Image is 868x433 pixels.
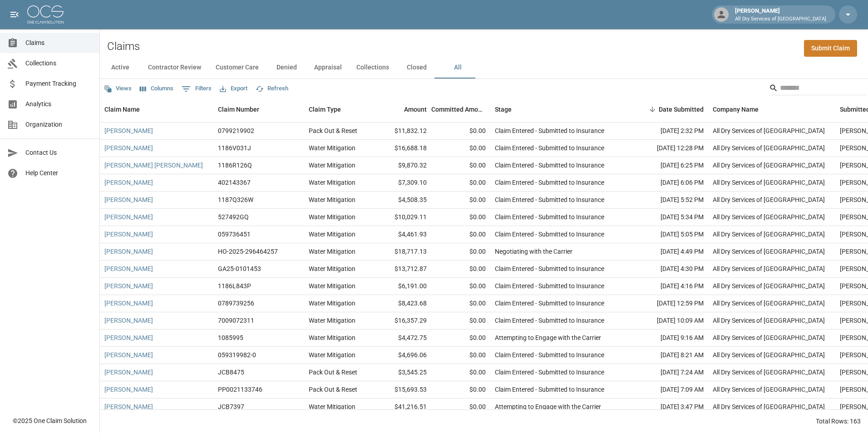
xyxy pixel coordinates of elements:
button: Collections [349,57,396,79]
div: $4,461.93 [372,226,431,243]
div: Date Submitted [626,97,708,122]
div: GA25-0101453 [218,264,261,273]
div: $0.00 [431,399,490,416]
div: $16,357.29 [372,312,431,330]
div: Claim Entered - Submitted to Insurance [495,350,604,359]
div: Claim Entered - Submitted to Insurance [495,368,604,377]
div: All Dry Services of Atlanta [713,247,825,256]
div: 1186R126Q [218,161,252,170]
div: Claim Name [100,97,213,122]
a: [PERSON_NAME] [104,316,153,325]
a: [PERSON_NAME] [104,385,153,394]
div: [DATE] 3:47 PM [626,399,708,416]
div: $11,832.12 [372,123,431,140]
div: 0799219902 [218,126,254,135]
span: Contact Us [25,148,92,157]
div: $13,712.87 [372,261,431,278]
div: $0.00 [431,140,490,157]
div: $0.00 [431,381,490,399]
div: Amount [404,97,427,122]
div: $0.00 [431,278,490,295]
a: [PERSON_NAME] [104,402,153,411]
div: $16,688.18 [372,140,431,157]
div: [DATE] 2:32 PM [626,123,708,140]
a: [PERSON_NAME] [104,247,153,256]
a: [PERSON_NAME] [104,230,153,239]
div: Claim Name [104,97,140,122]
span: Claims [25,38,92,48]
div: [DATE] 10:09 AM [626,312,708,330]
div: 059319982-0 [218,350,256,359]
a: [PERSON_NAME] [104,281,153,290]
div: Claim Entered - Submitted to Insurance [495,126,604,135]
div: $0.00 [431,364,490,381]
div: Claim Entered - Submitted to Insurance [495,195,604,204]
a: [PERSON_NAME] [PERSON_NAME] [104,161,203,170]
div: All Dry Services of Atlanta [713,299,825,308]
button: All [437,57,478,79]
div: $10,029.11 [372,209,431,226]
div: $0.00 [431,243,490,261]
button: Active [100,57,141,79]
div: 0789739256 [218,299,254,308]
div: [DATE] 5:05 PM [626,226,708,243]
div: All Dry Services of Atlanta [713,385,825,394]
div: 1186L843P [218,281,251,290]
div: [DATE] 6:06 PM [626,174,708,192]
div: Claim Entered - Submitted to Insurance [495,299,604,308]
div: All Dry Services of Atlanta [713,368,825,377]
div: All Dry Services of Atlanta [713,333,825,342]
div: $0.00 [431,209,490,226]
button: Sort [646,103,659,116]
div: PP0021133746 [218,385,262,394]
a: [PERSON_NAME] [104,143,153,153]
div: Claim Entered - Submitted to Insurance [495,264,604,273]
div: JCB8475 [218,368,244,377]
a: [PERSON_NAME] [104,212,153,221]
span: Payment Tracking [25,79,92,89]
div: $0.00 [431,174,490,192]
div: $6,191.00 [372,278,431,295]
h2: Claims [107,40,140,53]
div: Stage [495,97,512,122]
a: [PERSON_NAME] [104,333,153,342]
div: $9,870.32 [372,157,431,174]
div: Water Mitigation [309,316,355,325]
div: All Dry Services of Atlanta [713,230,825,239]
div: [DATE] 12:59 PM [626,295,708,312]
div: $4,696.06 [372,347,431,364]
div: Claim Entered - Submitted to Insurance [495,178,604,187]
a: [PERSON_NAME] [104,368,153,377]
button: Denied [266,57,307,79]
a: [PERSON_NAME] [104,178,153,187]
div: All Dry Services of Atlanta [713,143,825,153]
div: Water Mitigation [309,230,355,239]
div: All Dry Services of Atlanta [713,402,825,411]
div: Attempting to Engage with the Carrier [495,402,601,411]
div: All Dry Services of Atlanta [713,126,825,135]
div: Claim Type [304,97,372,122]
div: © 2025 One Claim Solution [13,416,87,425]
div: All Dry Services of Atlanta [713,264,825,273]
div: Claim Entered - Submitted to Insurance [495,281,604,290]
div: All Dry Services of Atlanta [713,178,825,187]
div: Committed Amount [431,97,490,122]
div: Date Submitted [659,97,704,122]
div: Claim Entered - Submitted to Insurance [495,161,604,170]
div: [DATE] 9:16 AM [626,330,708,347]
div: [DATE] 8:21 AM [626,347,708,364]
img: ocs-logo-white-transparent.png [27,5,64,24]
div: Water Mitigation [309,143,355,153]
div: Negotiating with the Carrier [495,247,572,256]
button: Show filters [179,82,214,96]
div: [DATE] 6:25 PM [626,157,708,174]
div: Total Rows: 163 [816,417,861,426]
div: Claim Entered - Submitted to Insurance [495,212,604,221]
div: Water Mitigation [309,247,355,256]
a: [PERSON_NAME] [104,195,153,204]
button: open drawer [5,5,24,24]
span: Analytics [25,99,92,109]
div: Committed Amount [431,97,486,122]
button: Select columns [138,82,176,96]
a: [PERSON_NAME] [104,264,153,273]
